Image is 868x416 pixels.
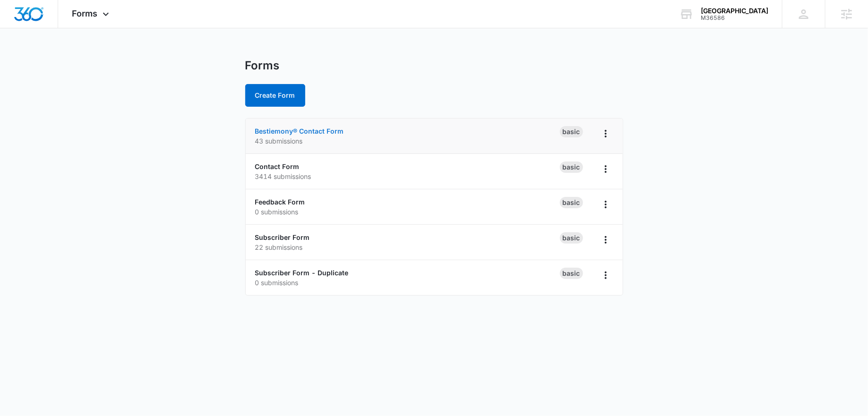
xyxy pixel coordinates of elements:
p: 3414 submissions [255,171,560,181]
a: Feedback Form [255,198,305,206]
div: Basic [560,161,583,173]
button: Overflow Menu [598,232,613,247]
p: 43 submissions [255,136,560,146]
button: Overflow Menu [598,268,613,283]
div: account name [701,7,768,15]
div: account id [701,15,768,21]
button: Overflow Menu [598,197,613,212]
div: Basic [560,197,583,208]
p: 22 submissions [255,242,560,252]
button: Overflow Menu [598,126,613,141]
div: Basic [560,232,583,244]
a: Contact Form [255,162,300,170]
a: Bestiemony® Contact Form [255,127,344,135]
div: Basic [560,268,583,279]
button: Overflow Menu [598,161,613,177]
a: Subscriber Form - Duplicate [255,269,349,277]
p: 0 submissions [255,278,560,288]
button: Create Form [245,84,305,107]
span: Forms [72,8,98,18]
a: Subscriber Form [255,233,310,241]
div: Basic [560,126,583,137]
p: 0 submissions [255,207,560,217]
h1: Forms [245,59,280,73]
